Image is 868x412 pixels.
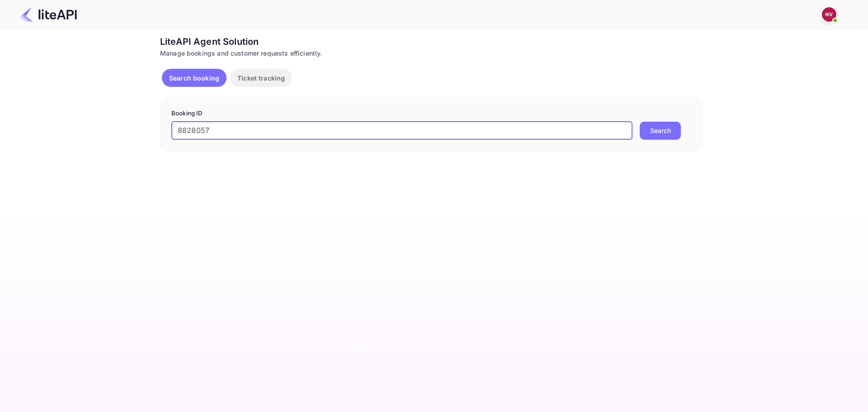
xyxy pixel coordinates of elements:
img: LiteAPI Logo [20,7,77,22]
p: Search booking [169,73,219,83]
img: Nicholas Valbusa [822,7,836,22]
input: Enter Booking ID (e.g., 63782194) [171,122,632,140]
p: Booking ID [171,109,691,118]
button: Search [640,122,681,140]
p: Ticket tracking [237,73,285,83]
div: LiteAPI Agent Solution [160,35,703,48]
div: Manage bookings and customer requests efficiently. [160,48,703,58]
